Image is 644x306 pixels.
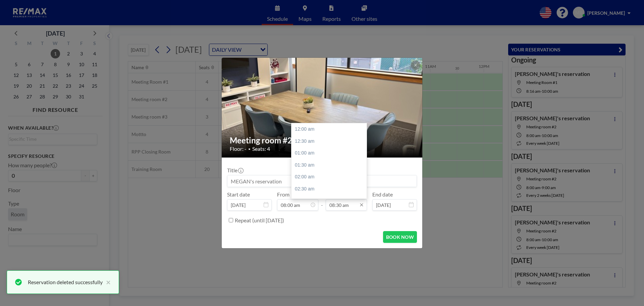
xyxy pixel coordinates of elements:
[227,167,243,174] label: Title
[291,123,370,135] div: 12:00 am
[291,171,370,183] div: 02:00 am
[277,191,289,198] label: From
[252,145,270,152] span: Seats: 4
[383,231,417,243] button: BOOK NOW
[227,191,250,198] label: Start date
[291,195,370,207] div: 03:00 am
[230,145,247,152] span: Floor: -
[28,278,103,286] div: Reservation deleted successfully
[248,146,251,151] span: •
[372,191,393,198] label: End date
[235,217,284,224] label: Repeat (until [DATE])
[230,135,415,145] h2: Meeting room #2
[291,183,370,195] div: 02:30 am
[291,159,370,171] div: 01:30 am
[103,278,111,286] button: close
[321,193,323,208] span: -
[291,135,370,147] div: 12:30 am
[291,147,370,159] div: 01:00 am
[227,175,417,187] input: MEGAN's reservation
